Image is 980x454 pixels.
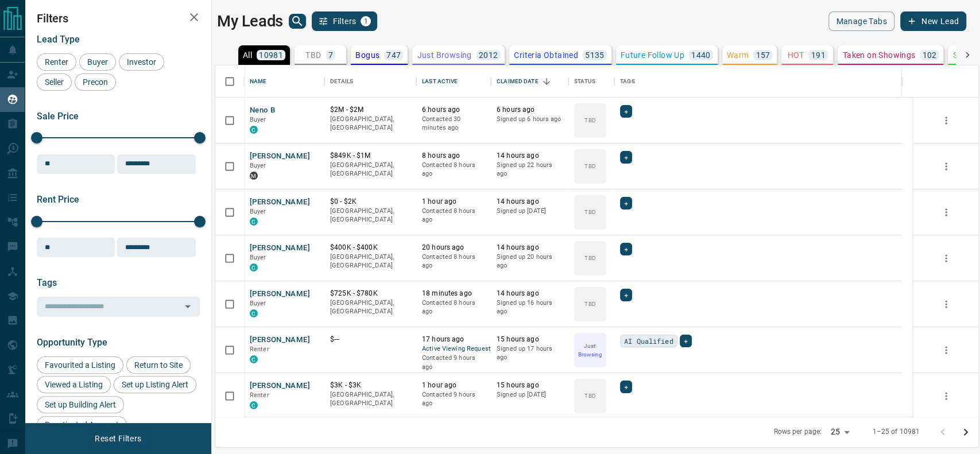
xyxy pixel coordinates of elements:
[479,51,498,59] p: 2012
[330,243,410,253] p: $400K - $400K
[250,346,269,353] span: Renter
[422,390,485,408] p: Contacted 9 hours ago
[938,204,955,221] button: more
[938,112,955,129] button: more
[497,335,563,344] p: 15 hours ago
[938,250,955,267] button: more
[727,51,749,59] p: Warm
[497,151,563,161] p: 14 hours ago
[324,65,416,98] div: Details
[584,300,595,308] p: TBD
[497,115,563,124] p: Signed up 6 hours ago
[497,289,563,298] p: 14 hours ago
[497,207,563,216] p: Signed up [DATE]
[75,73,116,91] div: Precon
[250,151,310,162] button: [PERSON_NAME]
[250,300,266,307] span: Buyer
[497,65,539,98] div: Claimed Date
[37,111,79,122] span: Sale Price
[691,51,711,59] p: 1440
[584,208,595,216] p: TBD
[497,253,563,270] p: Signed up 20 hours ago
[250,289,310,300] button: [PERSON_NAME]
[497,161,563,179] p: Signed up 22 hours ago
[37,396,124,413] div: Set up Building Alert
[250,126,258,134] div: condos.ca
[41,400,120,409] span: Set up Building Alert
[250,162,266,169] span: Buyer
[87,429,149,448] button: Reset Filters
[624,197,628,209] span: +
[422,105,485,115] p: 6 hours ago
[330,207,410,224] p: [GEOGRAPHIC_DATA], [GEOGRAPHIC_DATA]
[584,162,595,170] p: TBD
[954,421,977,444] button: Go to next page
[828,11,894,31] button: Manage Tabs
[312,11,378,31] button: Filters1
[624,335,673,347] span: AI Qualified
[575,342,605,359] p: Just Browsing
[620,243,632,255] div: +
[250,65,267,98] div: Name
[624,152,628,163] span: +
[250,116,266,123] span: Buyer
[126,356,191,374] div: Return to Site
[259,51,283,59] p: 10981
[422,243,485,253] p: 20 hours ago
[900,11,966,31] button: New Lead
[330,151,410,161] p: $849K - $1M
[624,381,628,393] span: +
[330,105,410,115] p: $2M - $2M
[386,51,401,59] p: 747
[621,51,684,59] p: Future Follow Up
[872,427,920,437] p: 1–25 of 10981
[620,105,632,118] div: +
[250,218,258,226] div: condos.ca
[568,65,614,98] div: Status
[305,51,321,59] p: TBD
[37,194,79,205] span: Rent Price
[938,296,955,313] button: more
[416,65,491,98] div: Last Active
[114,376,196,393] div: Set up Listing Alert
[118,380,192,389] span: Set up Listing Alert
[37,73,72,91] div: Seller
[422,354,485,371] p: Contacted 9 hours ago
[243,51,252,59] p: All
[491,65,568,98] div: Claimed Date
[37,376,111,393] div: Viewed a Listing
[37,337,107,348] span: Opportunity Type
[938,158,955,175] button: more
[497,243,563,253] p: 14 hours ago
[37,416,127,433] div: Reactivated Account
[773,427,822,437] p: Rows per page:
[330,65,353,98] div: Details
[422,289,485,298] p: 18 minutes ago
[620,151,632,164] div: +
[123,57,160,67] span: Investor
[37,356,123,374] div: Favourited a Listing
[250,105,275,116] button: Neno B
[250,172,258,180] div: mrloft.ca
[330,335,410,344] p: $---
[250,309,258,317] div: condos.ca
[130,360,187,370] span: Return to Site
[330,115,410,133] p: [GEOGRAPHIC_DATA], [GEOGRAPHIC_DATA]
[422,65,458,98] div: Last Active
[330,390,410,408] p: [GEOGRAPHIC_DATA], [GEOGRAPHIC_DATA]
[422,335,485,344] p: 17 hours ago
[620,65,635,98] div: Tags
[497,344,563,362] p: Signed up 17 hours ago
[684,335,688,347] span: +
[217,12,283,30] h1: My Leads
[422,381,485,390] p: 1 hour ago
[497,197,563,207] p: 14 hours ago
[756,51,770,59] p: 157
[41,380,107,389] span: Viewed a Listing
[330,161,410,179] p: [GEOGRAPHIC_DATA], [GEOGRAPHIC_DATA]
[787,51,804,59] p: HOT
[250,254,266,261] span: Buyer
[584,254,595,262] p: TBD
[79,53,116,71] div: Buyer
[584,116,595,125] p: TBD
